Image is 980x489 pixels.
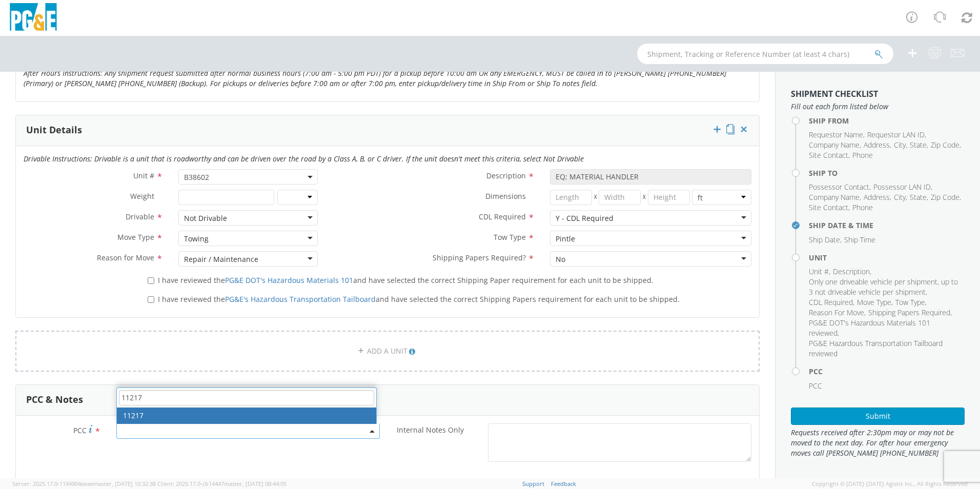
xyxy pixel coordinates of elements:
[931,192,961,202] li: ,
[910,140,927,150] span: State
[133,171,154,180] span: Unit #
[184,213,227,223] div: Not Drivable
[397,425,464,435] span: Internal Notes Only
[895,297,925,307] span: Tow Type
[158,275,654,285] span: I have reviewed the and have selected the correct Shipping Paper requirement for each unit to be ...
[864,140,891,150] li: ,
[809,277,962,297] li: ,
[550,190,592,205] input: Length
[809,192,861,202] li: ,
[556,254,565,264] div: No
[809,150,848,160] span: Site Contact
[809,192,860,202] span: Company Name
[158,294,680,304] span: I have reviewed the and have selected the correct Shipping Papers requirement for each unit to be...
[894,192,907,202] li: ,
[551,480,576,487] a: Feedback
[809,277,958,297] span: Only one driveable vehicle per shipment, up to 3 not driveable vehicle per shipment
[184,172,312,182] span: B38602
[24,154,584,164] i: Drivable Instructions: Drivable is a unit that is roadworthy and can be driven over the road by a...
[791,101,965,112] span: Fill out each form listed below
[833,267,870,276] span: Description
[648,190,690,205] input: Height
[126,212,154,221] span: Drivable
[130,191,154,201] span: Weight
[910,192,928,202] li: ,
[931,140,959,150] span: Zip Code
[873,182,931,192] span: Possessor LAN ID
[117,232,154,242] span: Move Type
[873,182,932,192] li: ,
[148,277,154,284] input: I have reviewed thePG&E DOT's Hazardous Materials 101and have selected the correct Shipping Paper...
[225,275,353,285] a: PG&E DOT's Hazardous Materials 101
[148,296,154,303] input: I have reviewed thePG&E's Hazardous Transportation Tailboardand have selected the correct Shippin...
[791,407,965,425] button: Submit
[184,234,209,244] div: Towing
[894,192,906,202] span: City
[592,190,599,205] span: X
[809,318,962,338] li: ,
[867,130,925,139] span: Requestor LAN ID
[184,254,258,264] div: Repair / Maintenance
[178,169,318,185] span: B38602
[910,140,928,150] li: ,
[26,125,82,135] h3: Unit Details
[809,308,864,317] span: Reason For Move
[225,294,376,304] a: PG&E's Hazardous Transportation Tailboard
[8,3,59,33] img: pge-logo-06675f144f4cfa6a6814.png
[809,338,943,358] span: PG&E Hazardous Transportation Tailboard reviewed
[224,480,287,487] span: master, [DATE] 08:44:05
[809,130,863,139] span: Requestor Name
[809,318,930,338] span: PG&E DOT's Hazardous Materials 101 reviewed
[864,140,890,150] span: Address
[93,480,156,487] span: master, [DATE] 10:32:38
[157,480,287,487] span: Client: 2025.17.0-cb14447
[809,117,965,125] h4: Ship From
[26,395,83,405] h3: PCC & Notes
[864,192,891,202] li: ,
[852,150,873,160] span: Phone
[857,297,893,308] li: ,
[809,267,829,276] span: Unit #
[809,381,822,391] span: PCC
[894,140,906,150] span: City
[641,190,648,205] span: X
[809,140,861,150] li: ,
[809,130,865,140] li: ,
[522,480,544,487] a: Support
[809,308,866,318] li: ,
[864,192,890,202] span: Address
[485,191,526,201] span: Dimensions
[812,480,968,488] span: Copyright © [DATE]-[DATE] Agistix Inc., All Rights Reserved
[868,308,950,317] span: Shipping Papers Required
[809,140,860,150] span: Company Name
[809,254,965,261] h4: Unit
[809,182,871,192] li: ,
[791,427,965,458] span: Requests received after 2:30pm may or may not be moved to the next day. For after hour emergency ...
[556,213,614,223] div: Y - CDL Required
[809,235,840,244] span: Ship Date
[809,297,853,307] span: CDL Required
[809,169,965,177] h4: Ship To
[15,331,760,372] a: ADD A UNIT
[931,192,959,202] span: Zip Code
[12,480,156,487] span: Server: 2025.17.0-1194904eeae
[599,190,641,205] input: Width
[479,212,526,221] span: CDL Required
[73,425,87,435] span: PCC
[809,182,869,192] span: Possessor Contact
[868,308,952,318] li: ,
[809,368,965,375] h4: PCC
[857,297,891,307] span: Move Type
[117,407,376,424] li: 11217
[486,171,526,180] span: Description
[809,235,842,245] li: ,
[809,202,848,212] span: Site Contact
[844,235,875,244] span: Ship Time
[895,297,927,308] li: ,
[97,253,154,262] span: Reason for Move
[852,202,873,212] span: Phone
[637,44,893,64] input: Shipment, Tracking or Reference Number (at least 4 chars)
[809,267,830,277] li: ,
[894,140,907,150] li: ,
[809,150,850,160] li: ,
